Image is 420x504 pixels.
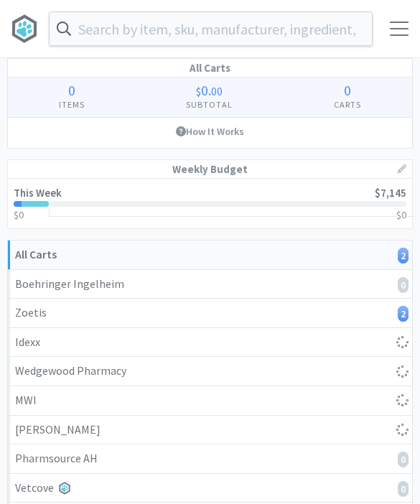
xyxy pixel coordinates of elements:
span: 0 [68,81,75,99]
a: Vetcove0 [8,474,412,503]
span: 0 [344,81,351,99]
h3: $ [396,210,406,220]
span: 00 [211,84,223,98]
span: $ [196,84,201,98]
h4: Carts [284,98,412,111]
input: Search by item, sku, manufacturer, ingredient, size... [50,12,372,45]
a: This Week$7,145$0$0 [8,179,412,228]
strong: All Carts [15,247,57,261]
a: Zoetis2 [8,299,412,328]
h1: Weekly Budget [8,160,412,179]
i: 2 [398,306,409,322]
i: 0 [398,481,409,497]
span: $0 [14,208,24,221]
i: 0 [398,452,409,467]
div: Pharmsource AH [15,449,405,468]
div: [PERSON_NAME] [15,421,405,439]
a: MWI [8,386,412,416]
span: $7,145 [375,186,406,200]
span: 0 [401,208,406,221]
div: Vetcove [15,479,405,498]
h1: All Carts [8,59,412,78]
div: Idexx [15,333,405,352]
div: Zoetis [15,304,405,322]
a: Pharmsource AH0 [8,444,412,474]
h2: This Week [14,187,62,198]
i: 0 [398,277,409,293]
div: MWI [15,391,405,410]
a: Idexx [8,328,412,358]
div: Boehringer Ingelheim [15,275,405,294]
a: How It Works [8,118,412,145]
a: Boehringer Ingelheim0 [8,270,412,299]
a: Wedgewood Pharmacy [8,357,412,386]
h4: Subtotal [135,98,283,111]
a: [PERSON_NAME] [8,416,412,445]
h4: Items [8,98,135,111]
span: 0 [201,81,208,99]
i: 2 [398,248,409,263]
a: All Carts2 [8,241,412,270]
div: . [135,83,283,98]
div: Wedgewood Pharmacy [15,362,405,381]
